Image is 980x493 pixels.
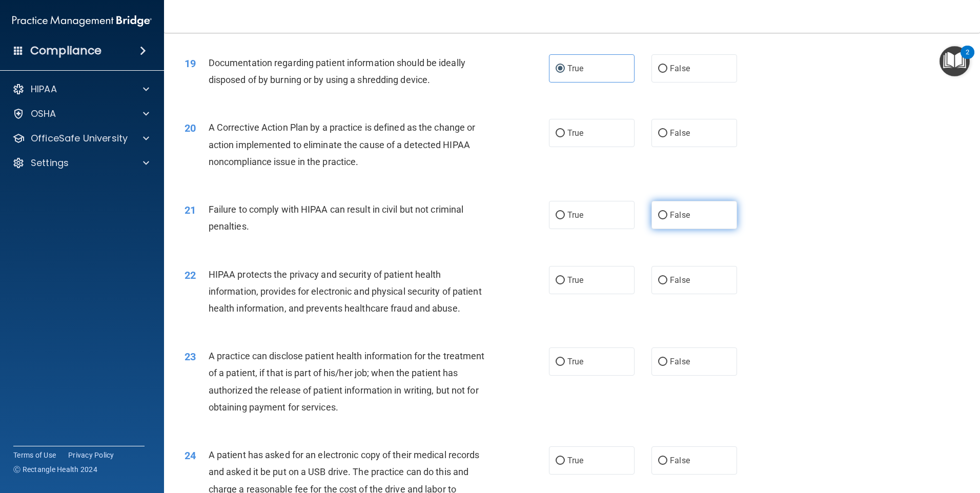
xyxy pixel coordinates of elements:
[670,456,690,465] span: False
[556,457,565,465] input: True
[31,157,69,169] p: Settings
[12,157,149,169] a: Settings
[658,277,667,284] input: False
[209,122,476,167] span: A Corrective Action Plan by a practice is defined as the change or action implemented to eliminat...
[209,204,464,232] span: Failure to comply with HIPAA can result in civil but not criminal penalties.
[12,108,149,120] a: OSHA
[31,108,56,120] p: OSHA
[567,456,583,465] span: True
[556,212,565,219] input: True
[185,122,196,134] span: 20
[658,358,667,366] input: False
[185,351,196,363] span: 23
[13,450,56,460] a: Terms of Use
[30,44,101,58] h4: Compliance
[567,128,583,138] span: True
[567,210,583,220] span: True
[209,57,465,85] span: Documentation regarding patient information should be ideally disposed of by burning or by using ...
[567,64,583,73] span: True
[658,65,667,73] input: False
[940,46,970,76] button: Open Resource Center, 2 new notifications
[556,65,565,73] input: True
[670,357,690,366] span: False
[31,132,128,145] p: OfficeSafe University
[803,420,968,461] iframe: Drift Widget Chat Controller
[12,83,149,95] a: HIPAA
[209,269,482,314] span: HIPAA protects the privacy and security of patient health information, provides for electronic an...
[966,52,969,66] div: 2
[209,351,485,413] span: A practice can disclose patient health information for the treatment of a patient, if that is par...
[556,130,565,137] input: True
[556,358,565,366] input: True
[31,83,57,95] p: HIPAA
[185,204,196,216] span: 21
[567,275,583,285] span: True
[658,130,667,137] input: False
[185,269,196,281] span: 22
[658,212,667,219] input: False
[12,132,149,145] a: OfficeSafe University
[670,128,690,138] span: False
[670,210,690,220] span: False
[185,449,196,462] span: 24
[670,64,690,73] span: False
[658,457,667,465] input: False
[68,450,114,460] a: Privacy Policy
[13,464,97,475] span: Ⓒ Rectangle Health 2024
[12,11,152,31] img: PMB logo
[556,277,565,284] input: True
[670,275,690,285] span: False
[185,57,196,70] span: 19
[567,357,583,366] span: True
